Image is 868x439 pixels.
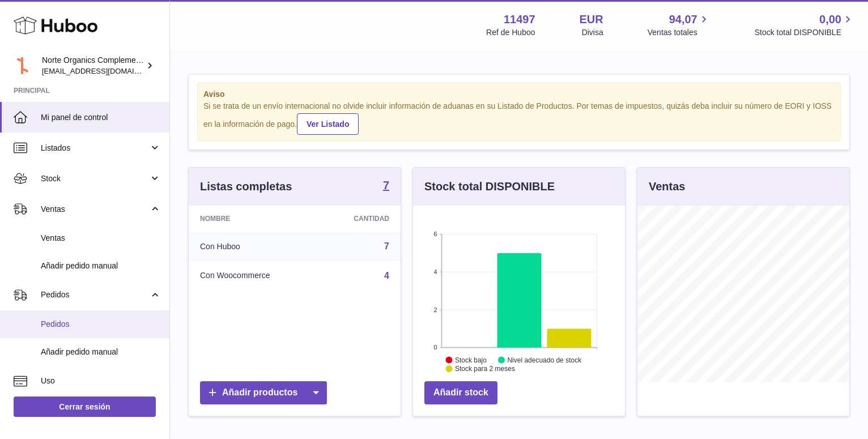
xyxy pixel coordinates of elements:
[669,12,697,27] span: 94,07
[189,261,319,291] td: Con Woocommerce
[14,57,31,74] img: norteorganics@gmail.com
[455,365,515,373] text: Stock para 2 meses
[41,233,161,244] span: Ventas
[504,12,535,27] strong: 11497
[507,356,582,364] text: Nivel adecuado de stock
[755,12,854,38] a: 0,00 Stock total DISPONIBLE
[384,271,389,280] a: 4
[819,12,841,27] span: 0,00
[189,232,319,261] td: Con Huboo
[424,179,555,194] h3: Stock total DISPONIBLE
[41,204,149,215] span: Ventas
[41,289,149,300] span: Pedidos
[203,89,835,100] strong: Aviso
[580,12,603,27] strong: EUR
[41,112,161,123] span: Mi panel de control
[41,261,161,271] span: Añadir pedido manual
[203,101,835,135] div: Si se trata de un envío internacional no olvide incluir información de aduanas en su Listado de P...
[200,179,292,194] h3: Listas completas
[455,356,487,364] text: Stock bajo
[297,113,359,135] a: Ver Listado
[648,27,710,38] span: Ventas totales
[648,12,710,38] a: 94,07 Ventas totales
[42,66,167,75] span: [EMAIL_ADDRESS][DOMAIN_NAME]
[200,381,327,404] a: Añadir productos
[384,241,389,251] a: 7
[433,268,437,275] text: 4
[649,179,685,194] h3: Ventas
[14,397,156,417] a: Cerrar sesión
[383,180,389,193] a: 7
[41,376,161,386] span: Uso
[433,344,437,351] text: 0
[41,143,149,154] span: Listados
[189,206,319,232] th: Nombre
[383,180,389,191] strong: 7
[42,55,144,76] div: Norte Organics Complementos Alimenticios S.L.
[424,381,497,404] a: Añadir stock
[41,347,161,357] span: Añadir pedido manual
[319,206,401,232] th: Cantidad
[433,306,437,313] text: 2
[486,27,535,38] div: Ref de Huboo
[433,231,437,237] text: 6
[582,27,603,38] div: Divisa
[41,173,149,184] span: Stock
[755,27,854,38] span: Stock total DISPONIBLE
[41,319,161,330] span: Pedidos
